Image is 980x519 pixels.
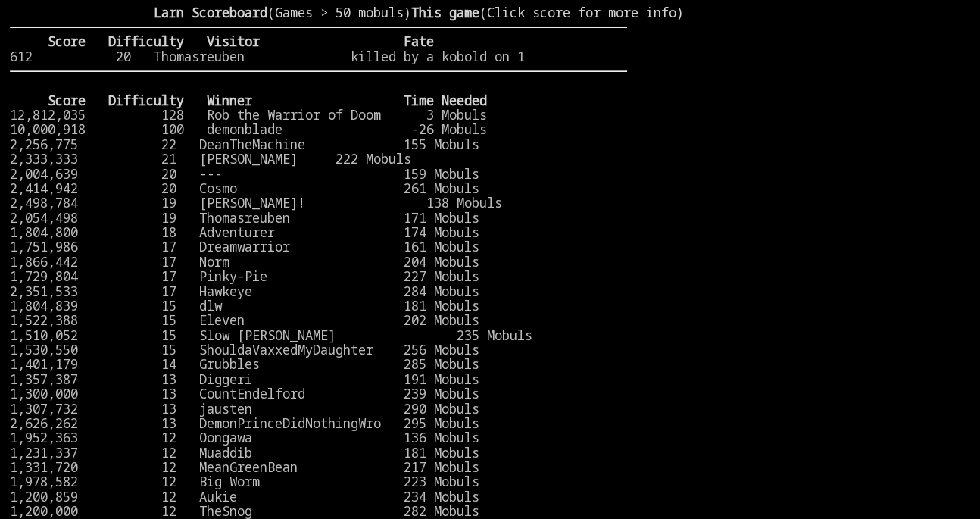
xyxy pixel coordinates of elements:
[10,400,479,417] a: 1,307,732 13 jausten 290 Mobuls
[48,92,487,109] b: Score Difficulty Winner Time Needed
[10,48,525,65] a: 612 20 Thomasreuben killed by a kobold on 1
[10,106,487,123] a: 12,812,035 128 Rob the Warrior of Doom 3 Mobuls
[10,341,479,358] a: 1,530,550 15 ShouldaVaxxedMyDaughter 256 Mobuls
[10,5,627,493] larn: (Games > 50 mobuls) (Click score for more info) Click on a score for more information ---- Reload...
[10,165,479,183] a: 2,004,639 20 --- 159 Mobuls
[10,209,479,227] a: 2,054,498 19 Thomasreuben 171 Mobuls
[10,253,479,270] a: 1,866,442 17 Norm 204 Mobuls
[10,327,532,344] a: 1,510,052 15 Slow [PERSON_NAME] 235 Mobuls
[10,120,487,138] a: 10,000,918 100 demonblade -26 Mobuls
[10,180,479,197] a: 2,414,942 20 Cosmo 261 Mobuls
[10,429,479,446] a: 1,952,363 12 Oongawa 136 Mobuls
[10,355,479,373] a: 1,401,179 14 Grubbles 285 Mobuls
[10,311,479,329] a: 1,522,388 15 Eleven 202 Mobuls
[10,267,479,285] a: 1,729,804 17 Pinky-Pie 227 Mobuls
[10,224,479,241] a: 1,804,800 18 Adventurer 174 Mobuls
[10,414,479,432] a: 2,626,262 13 DemonPrinceDidNothingWro 295 Mobuls
[411,4,479,21] b: This game
[10,385,479,402] a: 1,300,000 13 CountEndelford 239 Mobuls
[10,370,479,388] a: 1,357,387 13 Diggeri 191 Mobuls
[10,194,502,211] a: 2,498,784 19 [PERSON_NAME]! 138 Mobuls
[10,297,479,314] a: 1,804,839 15 dlw 181 Mobuls
[10,458,479,476] a: 1,331,720 12 MeanGreenBean 217 Mobuls
[10,238,479,255] a: 1,751,986 17 Dreamwarrior 161 Mobuls
[10,136,479,153] a: 2,256,775 22 DeanTheMachine 155 Mobuls
[154,4,267,21] b: Larn Scoreboard
[10,150,411,167] a: 2,333,333 21 [PERSON_NAME] 222 Mobuls
[10,488,479,505] a: 1,200,859 12 Aukie 234 Mobuls
[48,33,434,50] b: Score Difficulty Visitor Fate
[10,283,479,300] a: 2,351,533 17 Hawkeye 284 Mobuls
[10,473,479,490] a: 1,978,582 12 Big Worm 223 Mobuls
[10,444,479,461] a: 1,231,337 12 Muaddib 181 Mobuls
